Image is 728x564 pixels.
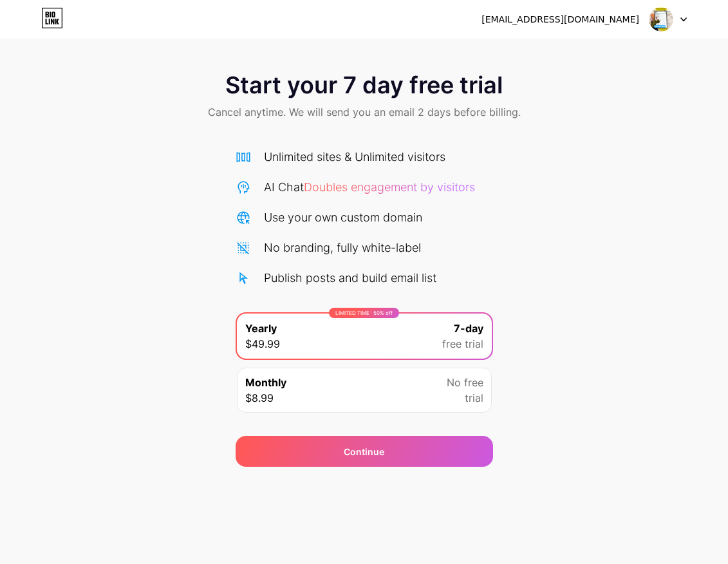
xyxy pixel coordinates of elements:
span: 7-day [454,321,483,336]
span: free trial [442,336,483,352]
span: $49.99 [245,336,280,352]
span: Doubles engagement by visitors [304,180,475,194]
span: No free [447,375,483,390]
span: Start your 7 day free trial [225,72,503,98]
div: Publish posts and build email list [264,269,436,287]
div: [EMAIL_ADDRESS][DOMAIN_NAME] [481,13,639,26]
span: Monthly [245,375,286,390]
div: Use your own custom domain [264,209,422,226]
img: jasarekeningkoranbca [649,7,673,32]
span: Yearly [245,321,277,336]
div: AI Chat [264,178,475,196]
span: $8.99 [245,390,274,406]
span: Cancel anytime. We will send you an email 2 days before billing. [208,104,521,120]
span: trial [465,390,483,406]
span: Continue [344,445,384,458]
div: Unlimited sites & Unlimited visitors [264,148,445,165]
div: No branding, fully white-label [264,239,421,256]
div: LIMITED TIME : 50% off [329,308,399,318]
